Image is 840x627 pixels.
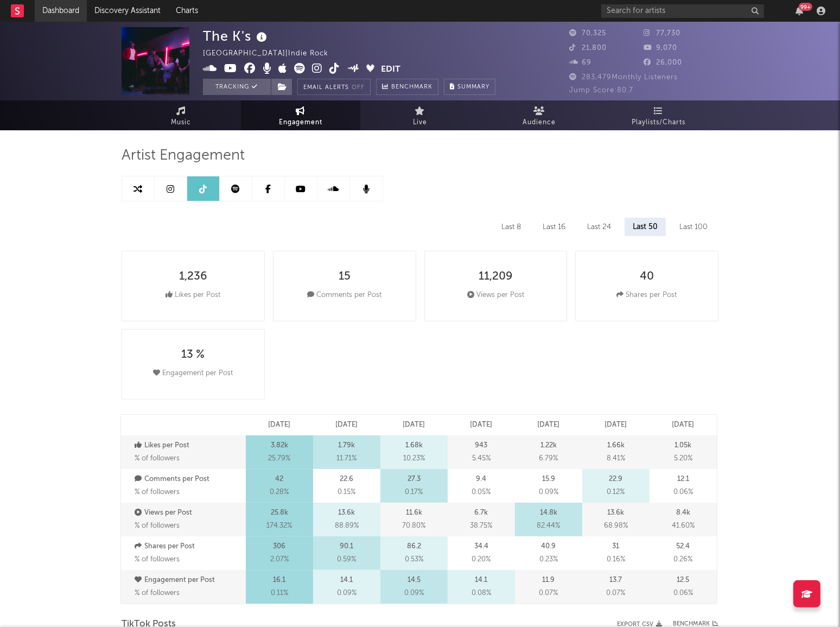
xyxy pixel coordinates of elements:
span: 21,800 [569,45,607,52]
span: Jump Score: 80.7 [569,87,633,94]
p: 3.82k [271,439,288,452]
span: 0.06 % [673,587,693,600]
span: 0.26 % [674,553,693,566]
a: Playlists/Charts [599,100,718,130]
p: 1.22k [540,439,557,452]
span: 0.20 % [472,553,491,566]
a: Benchmark [376,79,438,95]
span: Audience [523,116,556,129]
div: [GEOGRAPHIC_DATA] | Indie Rock [203,47,341,60]
em: Off [352,85,365,91]
p: 11.6k [406,506,422,520]
div: Last 16 [534,218,574,236]
p: 42 [275,473,283,486]
input: Search for artists [601,4,764,18]
a: Audience [480,100,599,130]
span: 174.32 % [266,520,292,533]
p: 12.1 [677,473,689,486]
p: 14.5 [408,574,421,587]
p: 943 [475,439,487,452]
span: 0.28 % [270,486,289,499]
span: 283,479 Monthly Listeners [569,74,678,81]
span: 0.05 % [472,486,491,499]
p: 1.79k [338,439,355,452]
p: 1.05k [675,439,692,452]
span: 88.89 % [335,520,359,533]
p: 22.6 [340,473,353,486]
span: 0.06 % [673,486,693,499]
a: Music [122,100,241,130]
p: 13.6k [607,506,624,520]
span: 9,070 [644,45,678,52]
div: 99 + [799,3,812,11]
p: 34.4 [474,540,488,553]
span: 77,730 [644,30,681,37]
p: 13.6k [338,506,355,520]
span: % of followers [135,455,180,462]
a: Live [360,100,480,130]
p: 9.4 [476,473,486,486]
span: 68.98 % [604,520,628,533]
p: 31 [612,540,619,553]
div: Last 50 [625,218,666,236]
span: 5.20 % [674,452,692,465]
span: 26,000 [644,59,683,66]
p: 6.7k [474,506,488,520]
span: Benchmark [391,81,432,94]
span: 0.08 % [472,587,491,600]
div: Engagement per Post [153,367,233,380]
p: 40.9 [541,540,556,553]
span: 2.07 % [270,553,289,566]
span: 70.80 % [402,520,425,533]
p: [DATE] [537,419,559,432]
span: Summary [457,84,489,90]
div: 13 % [181,349,205,362]
p: 14.1 [475,574,487,587]
span: 0.11 % [271,587,288,600]
p: 52.4 [677,540,690,553]
p: [DATE] [335,419,358,432]
p: 14.1 [340,574,353,587]
p: 8.4k [676,506,690,520]
span: % of followers [135,522,180,529]
a: Engagement [241,100,360,130]
span: 0.15 % [338,486,355,499]
span: 0.09 % [404,587,424,600]
span: % of followers [135,489,180,496]
p: 16.1 [273,574,285,587]
span: 0.09 % [539,486,558,499]
div: Last 24 [579,218,619,236]
div: Comments per Post [307,289,381,302]
span: 41.60 % [672,520,695,533]
div: Views per Post [467,289,524,302]
p: 27.3 [408,473,421,486]
p: Views per Post [135,506,243,520]
p: Shares per Post [135,540,243,553]
p: 1.68k [405,439,423,452]
button: Edit [381,63,401,77]
span: 0.23 % [539,553,558,566]
p: 86.2 [407,540,421,553]
span: 6.79 % [539,452,558,465]
p: Comments per Post [135,473,243,486]
span: 0.53 % [405,553,423,566]
span: Music [171,116,192,129]
span: 25.79 % [268,452,290,465]
span: 82.44 % [537,520,560,533]
p: [DATE] [604,419,627,432]
button: Tracking [203,79,271,95]
span: % of followers [135,590,180,597]
p: 15.9 [542,473,555,486]
span: 0.07 % [606,587,625,600]
p: 22.9 [609,473,622,486]
span: 0.07 % [539,587,558,600]
span: Artist Engagement [122,149,245,162]
div: 1,236 [179,270,207,283]
button: Summary [444,79,495,95]
div: Shares per Post [617,289,677,302]
span: 5.45 % [472,452,491,465]
p: 90.1 [340,540,353,553]
p: [DATE] [470,419,492,432]
span: 70,325 [569,30,606,37]
div: Last 100 [671,218,716,236]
